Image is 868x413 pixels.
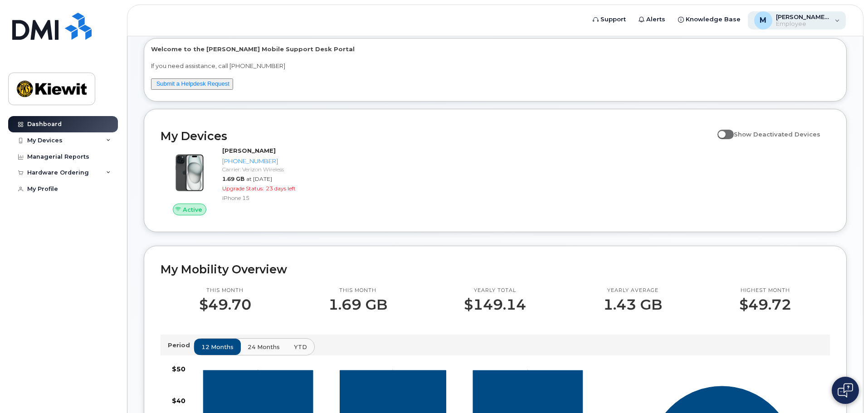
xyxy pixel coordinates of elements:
a: Knowledge Base [672,10,747,29]
p: Welcome to the [PERSON_NAME] Mobile Support Desk Portal [151,45,839,53]
span: 24 months [248,343,280,351]
h2: My Devices [161,129,713,143]
p: This month [199,287,251,294]
img: iPhone_15_Black.png [168,151,211,194]
p: 1.43 GB [603,296,662,313]
span: at [DATE] [246,175,272,182]
div: iPhone 15 [222,194,316,202]
span: M [760,15,766,26]
span: Knowledge Base [686,15,741,24]
h2: My Mobility Overview [161,262,830,276]
button: Submit a Helpdesk Request [151,78,233,90]
p: Yearly total [464,287,526,294]
p: $149.14 [464,296,526,313]
div: Mackenzie.Horton [748,11,846,29]
span: Active [183,205,202,214]
span: [PERSON_NAME].[PERSON_NAME] [776,13,830,20]
span: Upgrade Status: [222,185,264,192]
span: Employee [776,20,830,28]
p: 1.69 GB [328,296,387,313]
div: Carrier: Verizon Wireless [222,165,316,173]
p: This month [328,287,387,294]
span: Alerts [646,15,665,24]
strong: [PERSON_NAME] [222,147,276,154]
input: Show Deactivated Devices [717,126,725,133]
a: Alerts [632,10,672,29]
tspan: $40 [172,397,185,405]
p: Period [168,341,194,350]
p: $49.70 [199,296,251,313]
span: 23 days left [266,185,296,192]
tspan: $50 [172,365,185,373]
span: 1.69 GB [222,175,244,182]
span: Show Deactivated Devices [734,131,820,138]
p: If you need assistance, call [PHONE_NUMBER] [151,62,839,70]
div: [PHONE_NUMBER] [222,157,316,165]
a: Active[PERSON_NAME][PHONE_NUMBER]Carrier: Verizon Wireless1.69 GBat [DATE]Upgrade Status:23 days ... [161,146,320,215]
p: Yearly average [603,287,662,294]
img: Open chat [838,383,853,398]
span: Support [600,15,626,24]
span: YTD [294,343,307,351]
a: Support [586,10,632,29]
a: Submit a Helpdesk Request [156,80,229,87]
p: $49.72 [739,296,791,313]
p: Highest month [739,287,791,294]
